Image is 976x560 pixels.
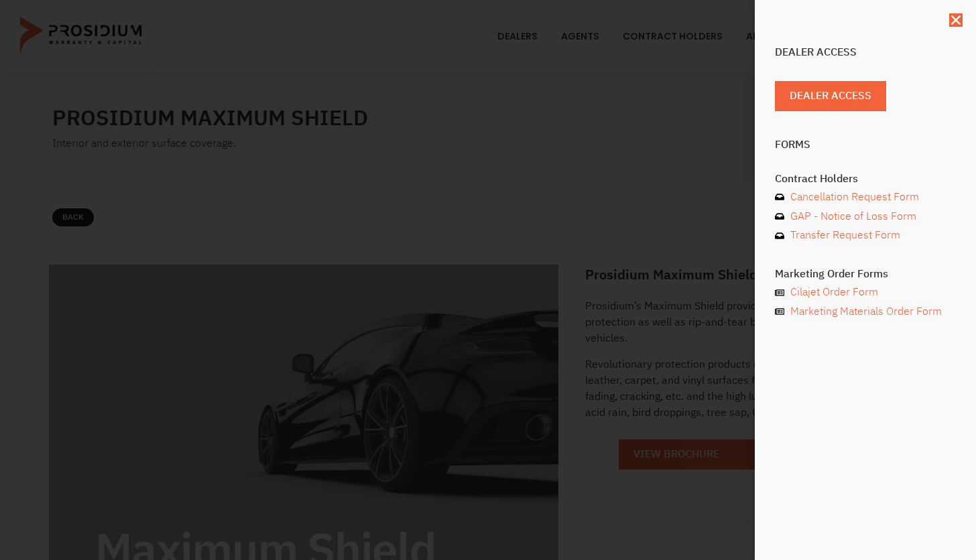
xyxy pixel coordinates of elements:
[790,86,871,106] span: Dealer Access
[787,188,919,207] span: Cancellation Request Form
[775,47,956,58] h4: Dealer Access
[775,283,956,302] a: Cilajet Order Form
[775,207,956,226] a: GAP - Notice of Loss Form
[787,302,942,322] span: Marketing Materials Order Form
[775,269,956,279] h4: Marketing Order Forms
[775,173,956,184] h4: Contract Holders
[787,283,878,302] span: Cilajet Order Form
[949,13,963,27] a: Close
[787,207,916,226] span: GAP - Notice of Loss Form
[775,139,956,150] h4: Forms
[775,226,956,245] a: Transfer Request Form
[775,188,956,207] a: Cancellation Request Form
[775,302,956,322] a: Marketing Materials Order Form
[787,226,900,245] span: Transfer Request Form
[775,81,886,111] a: Dealer Access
